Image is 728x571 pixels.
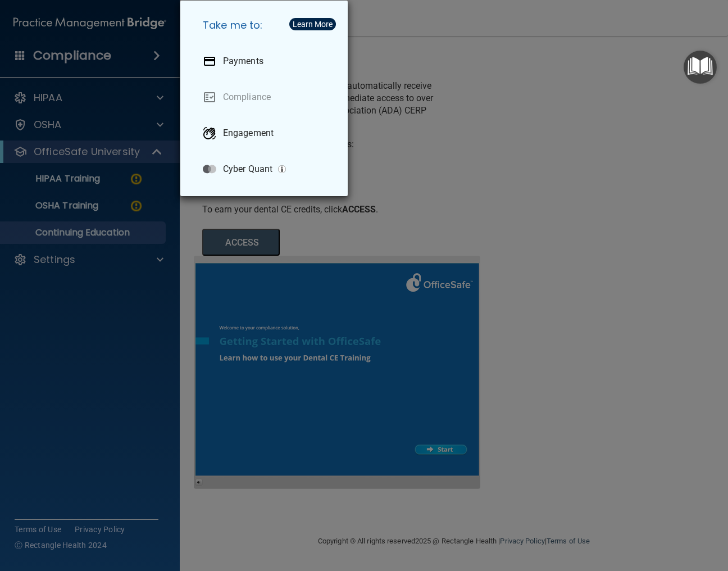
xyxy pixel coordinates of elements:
[223,128,274,139] p: Engagement
[223,56,263,67] p: Payments
[194,153,339,185] a: Cyber Quant
[289,18,336,30] button: Learn More
[223,164,272,175] p: Cyber Quant
[194,46,339,77] a: Payments
[194,81,339,113] a: Compliance
[534,491,715,536] iframe: Drift Widget Chat Controller
[293,20,333,28] div: Learn More
[194,10,339,41] h5: Take me to:
[194,117,339,149] a: Engagement
[684,51,717,84] button: Open Resource Center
